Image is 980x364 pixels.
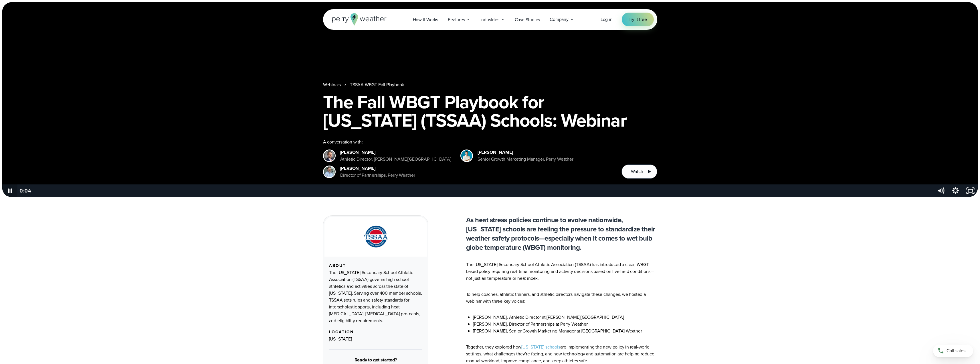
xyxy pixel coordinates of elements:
a: TSSAA WBGT Fall Playbook [350,81,404,88]
div: Ready to get started? [355,357,397,363]
p: The [US_STATE] Secondary School Athletic Association (TSSAA) has introduced a clear, WBGT-based p... [466,261,657,282]
a: Try it free [622,13,654,26]
span: Industries [480,16,499,23]
img: TSSAA-Tennessee-Secondary-School-Athletic-Association.svg [357,224,395,250]
p: As heat stress policies continue to evolve nationwide, [US_STATE] schools are feeling the pressur... [466,215,657,252]
img: Brian Wyatt [324,150,335,161]
button: Watch [621,164,657,179]
p: To help coaches, athletic trainers, and athletic directors navigate these changes, we hosted a we... [466,291,657,305]
div: [PERSON_NAME] [340,149,451,156]
a: Case Studies [510,14,545,25]
a: [US_STATE] schools [521,344,560,350]
div: A conversation with: [323,139,613,145]
a: Webinars [323,81,341,88]
span: Case Studies [515,16,540,23]
li: [PERSON_NAME], Director of Partnerships at Perry Weather [473,321,657,328]
li: [PERSON_NAME], Athletic Director at [PERSON_NAME][GEOGRAPHIC_DATA] [473,314,657,321]
li: [PERSON_NAME], Senior Growth Marketing Manager at [GEOGRAPHIC_DATA] Weather [473,328,657,335]
img: Jeff Wood [324,166,335,177]
div: [PERSON_NAME] [340,165,415,172]
span: Watch [631,168,643,175]
h1: The Fall WBGT Playbook for [US_STATE] (TSSAA) Schools: Webinar [323,93,657,129]
div: [US_STATE] [329,336,422,343]
span: Call sales [947,347,965,354]
div: Location [329,330,422,335]
span: Log in [601,16,613,23]
a: How it Works [408,14,443,25]
span: Features [448,16,465,23]
img: Spencer Patton, Perry Weather [461,150,472,161]
div: Athletic Director, [PERSON_NAME][GEOGRAPHIC_DATA] [340,156,451,163]
a: Log in [601,16,613,23]
div: Director of Partnerships, Perry Weather [340,172,415,179]
span: How it Works [413,16,438,23]
span: Company [550,16,569,23]
div: About [329,263,422,268]
nav: Breadcrumb [323,81,657,88]
a: Call sales [933,345,973,357]
div: Senior Growth Marketing Manager, Perry Weather [478,156,573,163]
span: Try it free [629,16,647,23]
div: The [US_STATE] Secondary School Athletic Association (TSSAA) governs high school athletics and ac... [329,269,422,324]
div: [PERSON_NAME] [478,149,573,156]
